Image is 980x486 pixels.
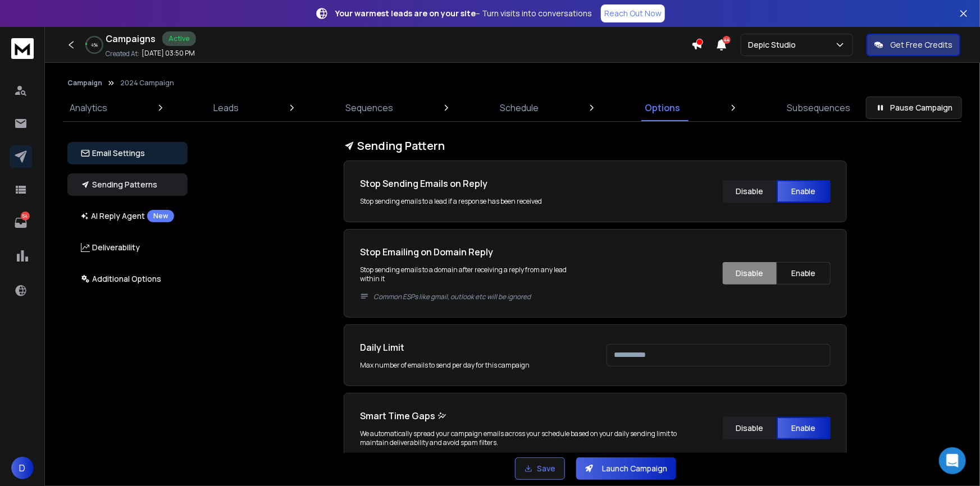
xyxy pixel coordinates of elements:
[604,8,662,19] p: Reach Out Now
[91,42,98,48] p: 4 %
[207,94,246,121] a: Leads
[214,101,239,114] p: Leads
[339,94,400,121] a: Sequences
[106,32,156,45] h1: Campaigns
[11,38,34,59] img: logo
[890,39,952,51] p: Get Free Credits
[11,457,34,479] button: D
[638,94,687,121] a: Options
[748,39,800,51] p: Depic Studio
[81,148,145,159] p: Email Settings
[867,34,960,56] button: Get Free Credits
[645,101,680,114] p: Options
[142,49,195,58] p: [DATE] 03:50 PM
[120,79,174,88] p: 2024 Campaign
[67,79,102,88] button: Campaign
[500,101,539,114] p: Schedule
[866,97,962,119] button: Pause Campaign
[67,142,188,164] button: Email Settings
[335,8,476,19] strong: Your warmest leads are on your site
[70,101,107,114] p: Analytics
[780,94,857,121] a: Subsequences
[106,49,139,58] p: Created At:
[344,138,847,154] h1: Sending Pattern
[21,212,30,221] p: 54
[723,36,731,44] span: 44
[787,101,850,114] p: Subsequences
[493,94,545,121] a: Schedule
[601,4,665,22] a: Reach Out Now
[335,8,592,19] p: – Turn visits into conversations
[10,212,32,234] a: 54
[939,447,966,474] div: Open Intercom Messenger
[345,101,393,114] p: Sequences
[162,31,196,46] div: Active
[63,94,114,121] a: Analytics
